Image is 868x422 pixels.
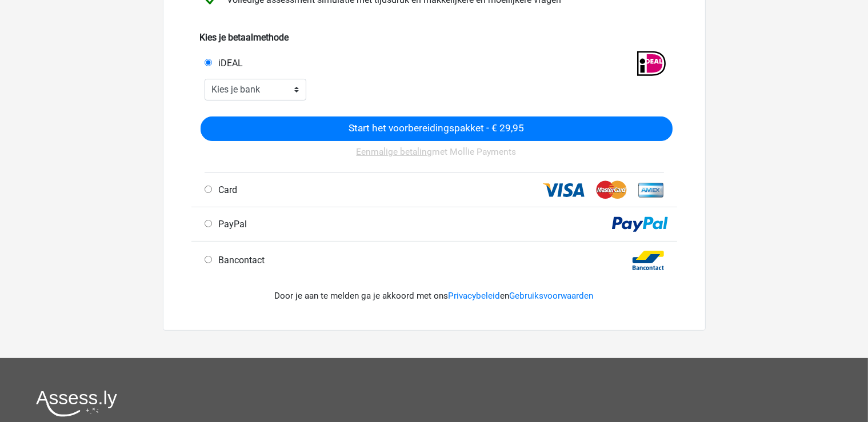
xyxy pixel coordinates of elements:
div: Door je aan te melden ga je akkoord met ons en [200,276,669,316]
a: Privacybeleid [449,291,501,301]
span: PayPal [214,219,247,230]
span: iDEAL [214,58,243,69]
span: Card [214,184,238,195]
b: Kies je betaalmethode [200,32,289,43]
a: Gebruiksvoorwaarden [510,291,594,301]
div: met Mollie Payments [201,141,673,172]
span: Bancontact [214,255,265,266]
img: Assessly logo [36,390,117,417]
input: Start het voorbereidingspakket - € 29,95 [201,116,673,141]
u: Eenmalige betaling [357,147,433,157]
